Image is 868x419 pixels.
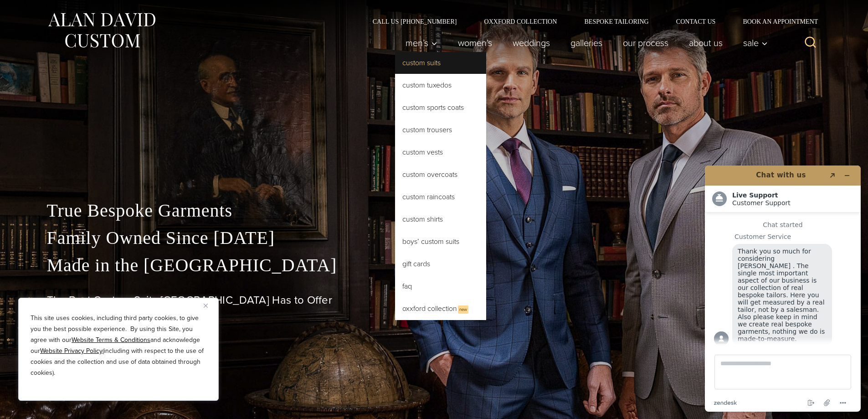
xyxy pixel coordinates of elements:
[395,298,486,320] a: Oxxford CollectionNew
[47,294,822,307] h1: The Best Custom Suits [GEOGRAPHIC_DATA] Has to Offer
[395,164,486,186] a: Custom Overcoats
[359,18,471,25] a: Call Us [PHONE_NUMBER]
[733,34,772,52] button: Sale sub menu toggle
[395,231,486,253] a: Boys’ Custom Suits
[204,300,215,311] button: Close
[395,208,486,230] a: Custom Shirts
[395,253,486,275] a: Gift Cards
[729,18,821,25] a: Book an Appointment
[395,186,486,208] a: Custom Raincoats
[20,6,39,15] span: Chat
[678,34,733,52] a: About Us
[502,34,560,52] a: weddings
[395,119,486,141] a: Custom Trousers
[395,141,486,163] a: Custom Vests
[395,34,772,52] nav: Primary Navigation
[40,346,103,356] a: Website Privacy Policy
[470,18,570,25] a: Oxxford Collection
[359,18,822,25] nav: Secondary Navigation
[560,34,612,52] a: Galleries
[570,18,662,25] a: Bespoke Tailoring
[447,34,502,52] a: Women’s
[395,52,486,74] a: Custom Suits
[47,10,156,51] img: Alan David Custom
[395,74,486,96] a: Custom Tuxedos
[47,197,822,279] p: True Bespoke Garments Family Owned Since [DATE] Made in the [GEOGRAPHIC_DATA]
[663,18,729,25] a: Contact Us
[395,34,447,52] button: Child menu of Men’s
[458,305,468,314] span: New
[698,158,868,419] iframe: Find more information here
[395,275,486,297] a: FAQ
[395,97,486,119] a: Custom Sports Coats
[800,32,822,54] button: View Search Form
[204,304,208,308] img: Close
[72,335,150,345] a: Website Terms & Conditions
[612,34,678,52] a: Our Process
[31,313,206,378] p: This site uses cookies, including third party cookies, to give you the best possible experience. ...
